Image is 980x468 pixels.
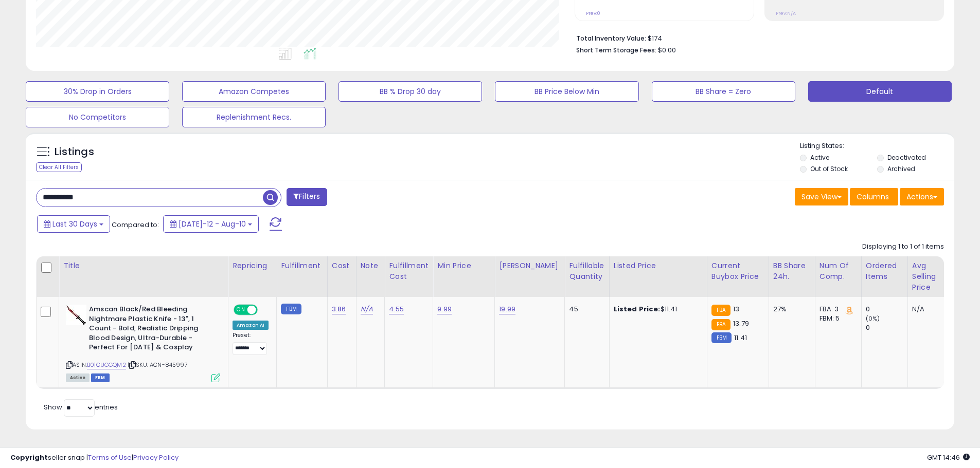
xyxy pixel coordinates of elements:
[576,31,936,44] li: $174
[773,260,811,282] div: BB Share 24h.
[36,162,82,172] div: Clear All Filters
[233,321,269,330] div: Amazon AI
[569,260,604,282] div: Fulfillable Quantity
[800,141,954,151] p: Listing States:
[887,153,926,162] label: Deactivated
[887,164,915,173] label: Archived
[87,361,126,369] a: B01CUGGQM2
[256,306,273,314] span: OFF
[44,402,118,412] span: Show: entries
[26,81,169,102] button: 30% Drop in Orders
[66,305,220,381] div: ASIN:
[338,81,482,102] button: BB % Drop 30 day
[281,260,323,271] div: Fulfillment
[819,314,853,323] div: FBM: 5
[499,260,560,271] div: [PERSON_NAME]
[576,46,656,54] b: Short Term Storage Fees:
[182,81,326,102] button: Amazon Competes
[866,260,903,282] div: Ordered Items
[63,260,224,271] div: Title
[182,107,326,127] button: Replenishment Recs.
[437,260,490,271] div: Min Price
[795,188,848,205] button: Save View
[361,260,381,271] div: Note
[281,304,301,314] small: FBM
[389,260,429,282] div: Fulfillment Cost
[733,319,749,328] span: 13.79
[810,164,848,173] label: Out of Stock
[866,305,907,314] div: 0
[10,453,48,462] strong: Copyright
[850,188,898,205] button: Columns
[437,304,452,314] a: 9.99
[287,188,327,206] button: Filters
[711,305,730,316] small: FBA
[576,34,646,43] b: Total Inventory Value:
[776,10,796,16] small: Prev: N/A
[233,260,272,271] div: Repricing
[614,305,699,314] div: $11.41
[819,260,857,282] div: Num of Comp.
[711,332,732,343] small: FBM
[163,215,259,233] button: [DATE]-12 - Aug-10
[912,260,950,293] div: Avg Selling Price
[586,10,600,16] small: Prev: 0
[66,305,86,325] img: 31t6mAfc-AL._SL40_.jpg
[128,361,188,369] span: | SKU: ACN-845997
[55,145,94,159] h5: Listings
[26,107,169,127] button: No Competitors
[927,453,970,462] span: 2025-09-10 14:46 GMT
[866,314,880,323] small: (0%)
[810,153,829,162] label: Active
[569,305,601,314] div: 45
[819,305,853,314] div: FBA: 3
[88,453,132,462] a: Terms of Use
[733,304,739,314] span: 13
[900,188,944,205] button: Actions
[866,323,907,332] div: 0
[179,219,246,229] span: [DATE]-12 - Aug-10
[614,304,661,314] b: Listed Price:
[658,45,676,55] span: $0.00
[361,304,373,314] a: N/A
[495,81,638,102] button: BB Price Below Min
[332,304,346,314] a: 3.86
[734,333,747,343] span: 11.41
[389,304,404,314] a: 4.55
[52,219,97,229] span: Last 30 Days
[773,305,807,314] div: 27%
[332,260,352,271] div: Cost
[808,81,952,102] button: Default
[10,453,179,463] div: seller snap | |
[711,319,730,330] small: FBA
[133,453,179,462] a: Privacy Policy
[235,306,247,314] span: ON
[89,305,214,355] b: Amscan Black/Red Bleeding Nightmare Plastic Knife - 13", 1 Count - Bold, Realistic Dripping Blood...
[37,215,110,233] button: Last 30 Days
[499,304,515,314] a: 19.99
[862,242,944,252] div: Displaying 1 to 1 of 1 items
[912,305,946,314] div: N/A
[614,260,703,271] div: Listed Price
[711,260,764,282] div: Current Buybox Price
[652,81,795,102] button: BB Share = Zero
[66,373,90,382] span: All listings currently available for purchase on Amazon
[112,220,159,230] span: Compared to:
[233,332,269,355] div: Preset:
[91,373,110,382] span: FBM
[857,192,889,202] span: Columns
